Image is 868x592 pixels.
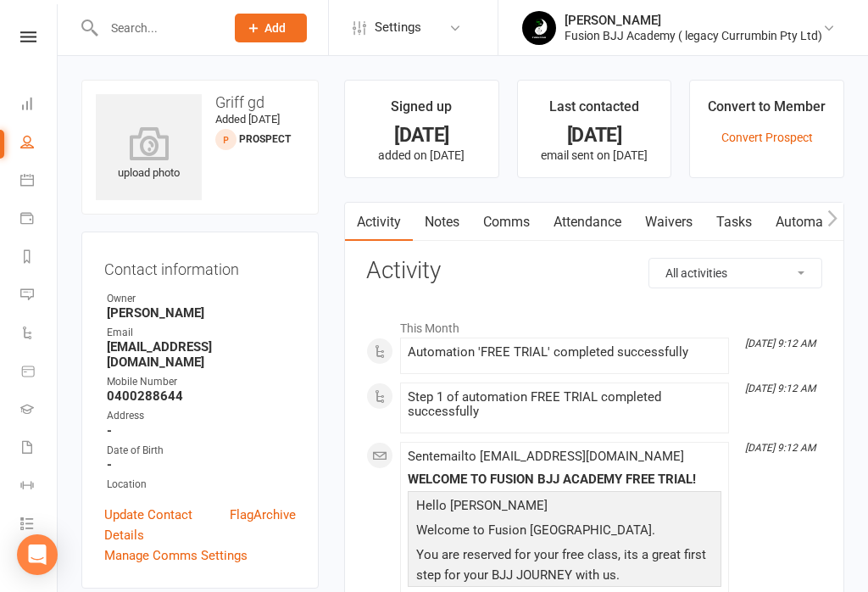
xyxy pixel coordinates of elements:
p: email sent on [DATE] [533,148,656,162]
i: [DATE] 9:12 AM [745,383,815,394]
strong: [EMAIL_ADDRESS][DOMAIN_NAME] [107,339,296,370]
h3: Contact information [104,254,296,278]
strong: - [107,457,296,472]
div: Signed up [391,96,452,126]
div: Open Intercom Messenger [17,534,58,575]
span: Add [264,21,286,35]
div: Last contacted [549,96,639,126]
p: added on [DATE] [360,148,483,162]
a: Automations [764,203,865,242]
time: Added [DATE] [215,113,280,126]
p: You are reserved for your free class, its a great first step for your BJJ JOURNEY with us. [412,545,717,589]
a: Product Sales [20,354,58,392]
a: Tasks [704,203,764,242]
div: Owner [107,291,296,307]
a: Comms [471,203,542,242]
a: Manage Comms Settings [104,545,248,566]
div: Address [107,408,296,424]
strong: - [107,423,296,438]
div: Date of Birth [107,443,296,459]
a: Waivers [633,203,704,242]
i: [DATE] 9:12 AM [745,442,815,454]
img: thumb_image1738312874.png [522,11,556,45]
a: Attendance [542,203,633,242]
i: [DATE] 9:12 AM [745,338,815,349]
snap: prospect [239,133,291,145]
a: Update Contact Details [104,505,230,545]
div: Fusion BJJ Academy ( legacy Currumbin Pty Ltd) [565,28,822,43]
li: This Month [366,310,822,338]
span: Sent email to [EMAIL_ADDRESS][DOMAIN_NAME] [408,449,684,464]
h3: Activity [366,258,822,284]
a: Reports [20,239,58,277]
p: Hello [PERSON_NAME] [412,495,717,520]
a: Payments [20,201,58,239]
strong: 0400288644 [107,388,296,404]
div: upload photo [96,126,202,182]
div: Automation 'FREE TRIAL' completed successfully [408,345,721,360]
a: Calendar [20,163,58,201]
div: Step 1 of automation FREE TRIAL completed successfully [408,390,721,419]
a: Dashboard [20,87,58,125]
div: Email [107,325,296,341]
div: [DATE] [533,126,656,144]
a: Activity [345,203,413,242]
button: Add [235,14,307,42]
div: [PERSON_NAME] [565,13,822,28]
span: Settings [375,8,421,47]
input: Search... [98,16,213,40]
a: People [20,125,58,163]
div: Mobile Number [107,374,296,390]
a: Archive [253,505,296,545]
div: Convert to Member [708,96,826,126]
a: Notes [413,203,471,242]
div: [DATE] [360,126,483,144]
strong: [PERSON_NAME] [107,305,296,321]
div: WELCOME TO FUSION BJJ ACADEMY FREE TRIAL! [408,472,721,487]
a: Convert Prospect [721,131,813,144]
div: Location [107,477,296,493]
a: Flag [230,505,253,545]
p: Welcome to Fusion [GEOGRAPHIC_DATA]. [412,520,717,545]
